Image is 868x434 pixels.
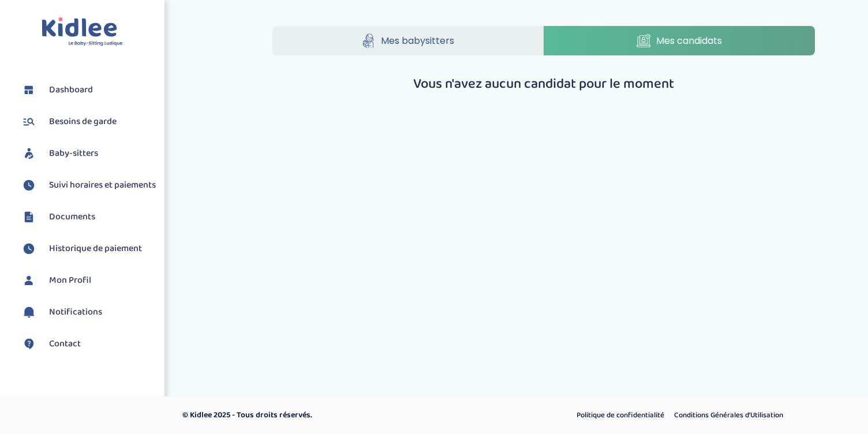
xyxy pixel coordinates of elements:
[20,113,156,130] a: Besoins de garde
[544,26,815,55] a: Mes candidats
[20,145,38,162] img: babysitters.svg
[49,337,81,351] span: Contact
[573,408,668,423] a: Politique de confidentialité
[670,408,787,423] a: Conditions Générales d’Utilisation
[49,115,117,129] span: Besoins de garde
[182,409,483,421] p: © Kidlee 2025 - Tous droits réservés.
[49,178,156,192] span: Suivi horaires et paiements
[656,33,722,48] span: Mes candidats
[49,305,102,319] span: Notifications
[20,335,156,353] a: Contact
[20,240,38,257] img: suivihoraire.svg
[20,335,38,353] img: contact.svg
[20,81,156,99] a: Dashboard
[49,274,91,287] span: Mon Profil
[272,26,544,55] a: Mes babysitters
[49,147,98,160] span: Baby-sitters
[49,83,93,97] span: Dashboard
[20,177,156,194] a: Suivi horaires et paiements
[20,240,156,257] a: Historique de paiement
[42,17,123,47] img: logo.svg
[20,177,38,194] img: suivihoraire.svg
[20,272,156,289] a: Mon Profil
[49,210,95,224] span: Documents
[49,242,142,256] span: Historique de paiement
[20,145,156,162] a: Baby-sitters
[20,81,38,99] img: dashboard.svg
[20,208,38,226] img: documents.svg
[20,304,38,321] img: notification.svg
[272,74,815,95] p: Vous n'avez aucun candidat pour le moment
[20,208,156,226] a: Documents
[20,272,38,289] img: profil.svg
[20,304,156,321] a: Notifications
[381,33,454,48] span: Mes babysitters
[20,113,38,130] img: besoin.svg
